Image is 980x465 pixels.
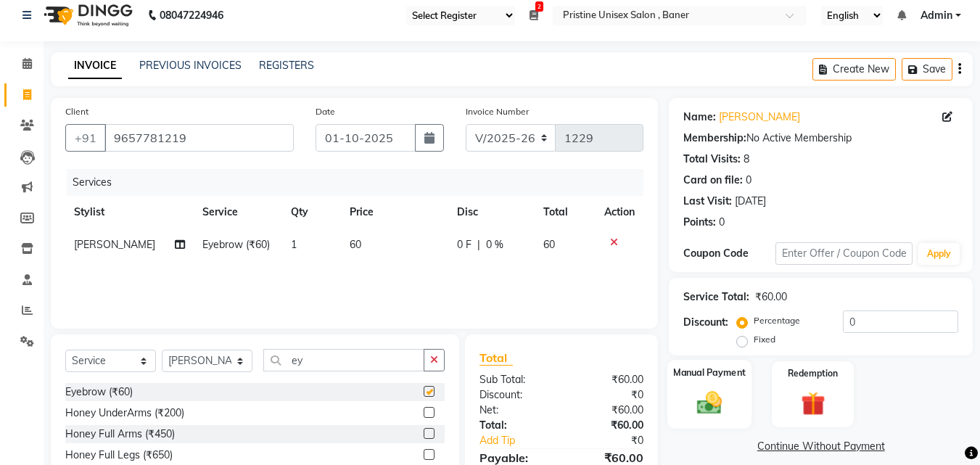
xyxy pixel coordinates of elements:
[65,384,133,400] div: Eyebrow (₹60)
[683,194,732,209] div: Last Visit:
[794,389,833,419] img: _gift.svg
[754,314,800,327] label: Percentage
[350,238,361,251] span: 60
[689,388,730,417] img: _cash.svg
[577,433,655,448] div: ₹0
[683,131,746,146] div: Membership:
[457,237,472,252] span: 0 F
[139,59,242,72] a: PREVIOUS INVOICES
[754,333,775,346] label: Fixed
[535,196,596,229] th: Total
[746,173,752,188] div: 0
[477,237,480,252] span: |
[683,215,716,230] div: Points:
[561,372,654,387] div: ₹60.00
[316,105,335,118] label: Date
[902,58,952,81] button: Save
[535,1,543,12] span: 2
[65,124,106,152] button: +91
[469,387,561,403] div: Discount:
[561,418,654,433] div: ₹60.00
[65,427,175,442] div: Honey Full Arms (₹450)
[683,315,728,330] div: Discount:
[65,105,88,118] label: Client
[486,237,503,252] span: 0 %
[719,110,800,125] a: [PERSON_NAME]
[469,372,561,387] div: Sub Total:
[74,238,155,251] span: [PERSON_NAME]
[683,246,775,261] div: Coupon Code
[282,196,341,229] th: Qty
[194,196,282,229] th: Service
[788,367,838,380] label: Redemption
[291,238,297,251] span: 1
[719,215,725,230] div: 0
[812,58,896,81] button: Create New
[596,196,643,229] th: Action
[259,59,314,72] a: REGISTERS
[448,196,535,229] th: Disc
[341,196,448,229] th: Price
[68,53,122,79] a: INVOICE
[683,110,716,125] div: Name:
[683,131,958,146] div: No Active Membership
[673,366,746,379] label: Manual Payment
[561,387,654,403] div: ₹0
[65,406,184,421] div: Honey UnderArms (₹200)
[683,152,741,167] div: Total Visits:
[469,403,561,418] div: Net:
[683,289,749,305] div: Service Total:
[466,105,529,118] label: Invoice Number
[921,8,952,23] span: Admin
[543,238,555,251] span: 60
[202,238,270,251] span: Eyebrow (₹60)
[561,403,654,418] div: ₹60.00
[67,169,654,196] div: Services
[104,124,294,152] input: Search by Name/Mobile/Email/Code
[263,349,424,371] input: Search or Scan
[744,152,749,167] div: 8
[918,243,960,265] button: Apply
[469,433,577,448] a: Add Tip
[479,350,513,366] span: Total
[735,194,766,209] div: [DATE]
[755,289,787,305] div: ₹60.00
[65,448,173,463] div: Honey Full Legs (₹650)
[469,418,561,433] div: Total:
[775,242,913,265] input: Enter Offer / Coupon Code
[65,196,194,229] th: Stylist
[683,173,743,188] div: Card on file:
[672,439,970,454] a: Continue Without Payment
